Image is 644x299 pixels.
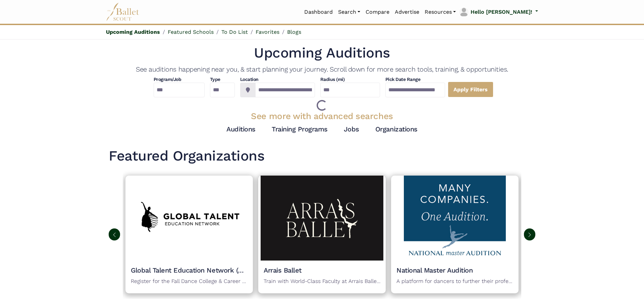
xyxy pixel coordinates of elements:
[287,29,301,35] a: Blogs
[106,29,160,35] a: Upcoming Auditions
[221,29,248,35] a: To Do List
[168,29,214,35] a: Featured Schools
[258,176,386,293] a: Organization logoArrais BalletTrain with World-Class Faculty at Arrais Ballet Summer Intensive! T...
[448,82,493,97] a: Apply Filters
[240,76,315,83] h4: Location
[344,125,359,133] a: Jobs
[154,76,205,83] h4: Program/Job
[392,5,422,19] a: Advertise
[363,5,392,19] a: Compare
[422,5,459,19] a: Resources
[459,7,469,17] img: profile picture
[272,125,328,133] a: Training Programs
[125,176,253,293] a: Organization logoGlobal Talent Education Network (GTEN)Register for the Fall Dance College & Care...
[320,76,345,83] h4: Radius (mi)
[109,65,535,74] h4: See auditions happening near you, & start planning your journey. Scroll down for more search tool...
[335,5,363,19] a: Search
[391,176,519,293] a: Organization logoNational Master AuditionA platform for dancers to further their professional car...
[256,29,279,35] a: Favorites
[385,76,445,83] h4: Pick Date Range
[210,76,235,83] h4: Type
[375,125,418,133] a: Organizations
[226,125,256,133] a: Auditions
[302,5,335,19] a: Dashboard
[109,111,535,122] h3: See more with advanced searches
[109,147,535,165] h1: Featured Organizations
[459,7,538,17] a: profile picture Hello [PERSON_NAME]!
[109,44,535,62] h1: Upcoming Auditions
[471,8,532,16] p: Hello [PERSON_NAME]!
[255,83,315,97] input: Location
